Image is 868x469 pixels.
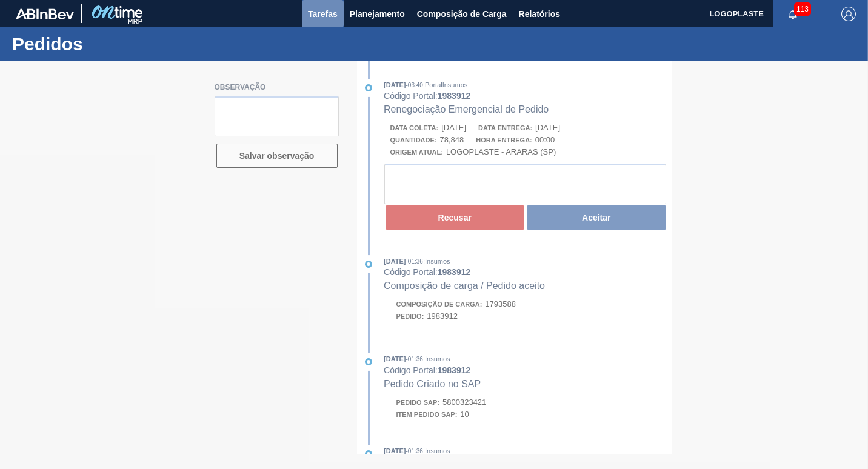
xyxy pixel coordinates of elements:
[773,5,812,22] button: Notificações
[417,7,507,21] span: Composição de Carga
[794,2,811,16] span: 113
[350,7,405,21] span: Planejamento
[12,37,227,51] h1: Pedidos
[841,7,856,21] img: Logout
[519,7,560,21] span: Relatórios
[308,7,338,21] span: Tarefas
[16,8,74,19] img: TNhmsLtSVTkK8tSr43FrP2fwEKptu5GPRR3wAAAABJRU5ErkJggg==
